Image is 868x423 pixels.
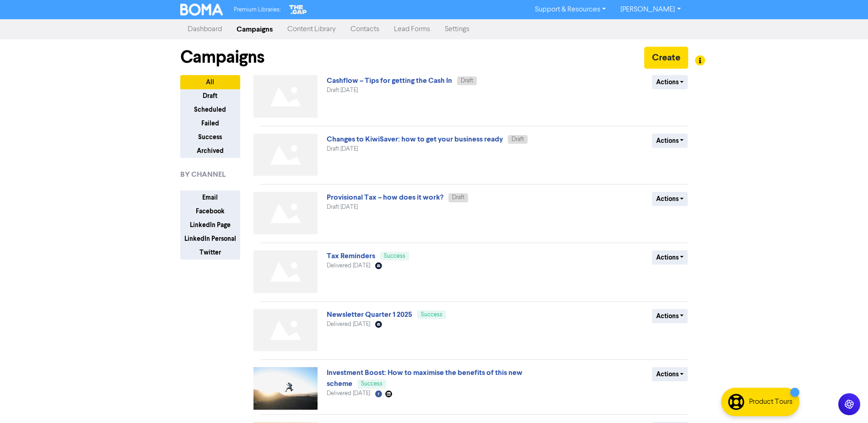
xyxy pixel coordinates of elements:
[280,20,343,38] a: Content Library
[180,75,240,89] button: All
[528,2,613,17] a: Support & Resources
[253,309,318,352] img: Not found
[452,195,464,201] span: Draft
[180,89,240,103] button: Draft
[327,368,523,388] a: Investment Boost: How to maximise the benefits of this new scheme
[327,204,358,210] span: Draft [DATE]
[288,4,308,16] img: The Gap
[327,146,358,152] span: Draft [DATE]
[253,75,318,118] img: Not found
[180,218,240,232] button: LinkedIn Page
[652,75,688,89] button: Actions
[180,103,240,117] button: Scheduled
[180,4,223,16] img: BOMA Logo
[327,390,370,396] span: Delivered [DATE]
[180,204,240,218] button: Facebook
[180,144,240,158] button: Archived
[387,20,437,38] a: Lead Forms
[384,253,405,259] span: Success
[652,367,688,381] button: Actions
[327,321,370,327] span: Delivered [DATE]
[327,193,443,202] a: Provisional Tax – how does it work?
[327,87,358,93] span: Draft [DATE]
[229,20,280,38] a: Campaigns
[234,7,280,13] span: Premium Libraries:
[253,250,318,293] img: Not found
[327,135,503,144] a: Changes to KiwiSaver: how to get your business ready
[180,232,240,246] button: LinkedIn Personal
[644,47,688,69] button: Create
[512,136,524,142] span: Draft
[180,190,240,205] button: Email
[180,169,226,180] span: BY CHANNEL
[652,250,688,265] button: Actions
[613,2,688,17] a: [PERSON_NAME]
[461,78,473,84] span: Draft
[253,367,318,410] img: image_1750888944031.jpeg
[253,134,318,176] img: Not found
[327,310,412,319] a: Newsletter Quarter 1 2025
[327,251,375,260] a: Tax Reminders
[437,20,477,38] a: Settings
[180,47,264,68] h1: Campaigns
[180,245,240,260] button: Twitter
[327,76,452,85] a: Cashflow – Tips for getting the Cash In
[361,381,383,387] span: Success
[343,20,387,38] a: Contacts
[180,20,229,38] a: Dashboard
[327,263,370,269] span: Delivered [DATE]
[652,309,688,323] button: Actions
[253,192,318,234] img: Not found
[180,116,240,130] button: Failed
[652,192,688,206] button: Actions
[652,134,688,148] button: Actions
[180,130,240,144] button: Success
[421,312,442,318] span: Success
[753,324,868,423] iframe: Chat Widget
